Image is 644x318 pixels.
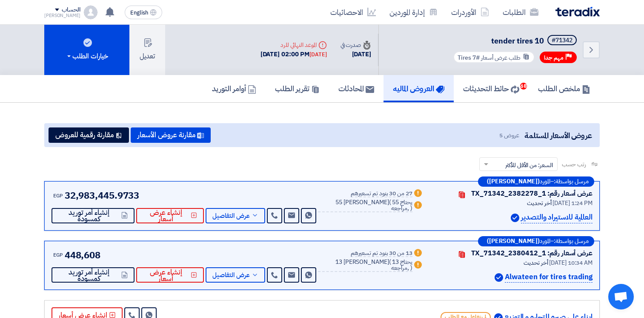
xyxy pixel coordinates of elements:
[505,272,592,283] p: Alwateen for tires trading
[391,198,412,213] span: 55 يحتاج مراجعه,
[384,75,454,102] a: العروض الماليه
[511,214,519,222] img: Verified Account
[212,272,250,278] span: عرض التفاصيل
[524,258,548,267] span: أخر تحديث
[555,7,600,17] img: Teradix logo
[383,2,444,22] a: إدارة الموردين
[478,236,594,246] div: –
[212,84,256,93] h5: أوامر التوريد
[341,40,371,49] div: صدرت في
[58,269,120,282] span: إنشاء أمر توريد كمسودة
[540,179,550,185] span: المورد
[338,84,374,93] h5: المحادثات
[58,209,120,222] span: إنشاء أمر توريد كمسودة
[266,75,329,102] a: تقرير الطلب
[554,238,589,244] span: مرسل بواسطة:
[260,40,327,49] div: الموعد النهائي للرد
[44,13,80,18] div: [PERSON_NAME]
[136,208,203,223] button: إنشاء عرض أسعار
[203,75,266,102] a: أوامر التوريد
[524,130,592,141] span: عروض الأسعار المستلمة
[520,83,527,90] span: 68
[487,238,540,244] b: ([PERSON_NAME])
[608,284,634,309] div: Open chat
[544,54,564,62] span: مهم جدا
[44,25,129,75] button: خيارات الطلب
[65,248,100,262] span: 448,608
[552,38,572,43] div: #71342
[393,84,444,93] h5: العروض الماليه
[275,84,320,93] h5: تقرير الطلب
[444,2,496,22] a: الأوردرات
[454,75,529,102] a: حائط التحديثات68
[129,25,165,75] button: تعديل
[53,251,63,259] span: EGP
[538,84,590,93] h5: ملخص الطلب
[351,250,412,257] div: 13 من 30 بنود تم تسعيرهم
[65,188,140,202] span: 32,983,445.9733
[458,53,480,62] span: #Tires 7
[309,50,326,59] div: [DATE]
[471,248,592,258] div: عرض أسعار رقم: TX_71342_2380412_1
[130,10,148,16] span: English
[206,208,266,223] button: عرض التفاصيل
[318,259,412,272] div: 13 [PERSON_NAME]
[125,6,162,19] button: English
[471,188,592,199] div: عرض أسعار رقم: TX_71342_2382278_1
[84,6,97,19] img: profile_test.png
[212,213,250,219] span: عرض التفاصيل
[463,84,519,93] h5: حائط التحديثات
[540,238,550,244] span: المورد
[206,267,266,283] button: عرض التفاصيل
[391,257,412,272] span: 13 يحتاج مراجعه,
[62,6,80,14] div: الحساب
[527,199,551,208] span: أخر تحديث
[554,179,589,185] span: مرسل بواسطة:
[318,199,412,212] div: 55 [PERSON_NAME]
[521,212,592,223] p: العالمية للاستيراد والتصدير
[329,75,384,102] a: المحادثات
[66,51,108,61] div: خيارات الطلب
[53,192,63,199] span: EGP
[487,179,540,185] b: ([PERSON_NAME])
[389,257,391,266] span: (
[410,204,412,213] span: )
[260,49,327,59] div: [DATE] 02:00 PM
[143,269,189,282] span: إنشاء عرض أسعار
[351,191,412,197] div: 27 من 30 بنود تم تسعيرهم
[562,160,586,169] span: رتب حسب
[505,161,553,170] span: السعر: من الأقل للأكثر
[481,53,521,62] span: طلب عرض أسعار
[52,208,135,223] button: إنشاء أمر توريد كمسودة
[491,35,544,46] span: tender tires 10
[529,75,600,102] a: ملخص الطلب
[499,131,519,140] span: عروض 5
[389,198,391,207] span: (
[478,176,594,187] div: –
[143,209,189,222] span: إنشاء عرض أسعار
[452,35,578,47] h5: tender tires 10
[131,127,211,143] button: مقارنة عروض الأسعار
[496,2,545,22] a: الطلبات
[49,127,129,143] button: مقارنة رقمية للعروض
[552,199,592,208] span: [DATE] 1:24 PM
[323,2,383,22] a: الاحصائيات
[136,267,203,283] button: إنشاء عرض أسعار
[410,263,412,272] span: )
[341,49,371,59] div: [DATE]
[495,273,503,282] img: Verified Account
[52,267,135,283] button: إنشاء أمر توريد كمسودة
[549,258,592,267] span: [DATE] 10:34 AM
